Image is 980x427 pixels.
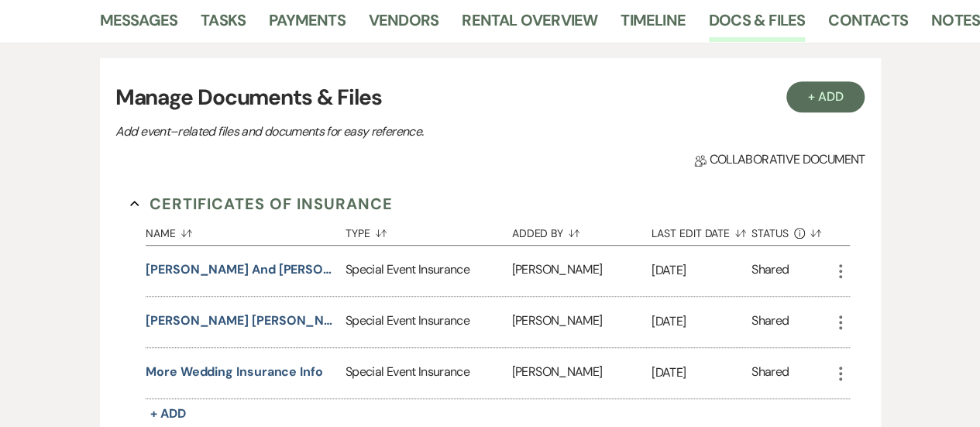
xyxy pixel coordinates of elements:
[751,228,789,239] span: Status
[512,246,652,296] div: [PERSON_NAME]
[751,215,831,245] button: Status
[346,215,512,245] button: Type
[828,8,908,42] a: Contacts
[621,8,686,42] a: Timeline
[709,8,805,42] a: Docs & Files
[146,215,346,245] button: Name
[786,81,865,112] button: + Add
[269,8,346,42] a: Payments
[751,260,789,281] div: Shared
[201,8,246,42] a: Tasks
[346,348,512,398] div: Special Event Insurance
[462,8,597,42] a: Rental Overview
[751,363,789,384] div: Shared
[146,260,339,279] button: [PERSON_NAME] and [PERSON_NAME] insurance for wedding day
[146,403,191,425] button: + Add
[115,81,865,114] h3: Manage Documents & Files
[346,297,512,347] div: Special Event Insurance
[694,150,865,169] span: Collaborative document
[346,246,512,296] div: Special Event Insurance
[130,192,393,215] button: Certificates of Insurance
[146,363,323,381] button: More wedding insurance info
[369,8,438,42] a: Vendors
[512,348,652,398] div: [PERSON_NAME]
[652,363,751,383] p: [DATE]
[751,312,789,332] div: Shared
[652,312,751,332] p: [DATE]
[512,215,652,245] button: Added By
[100,8,178,42] a: Messages
[931,8,980,42] a: Notes
[652,215,751,245] button: Last Edit Date
[652,260,751,281] p: [DATE]
[512,297,652,347] div: [PERSON_NAME]
[150,405,186,422] span: + Add
[146,312,339,330] button: [PERSON_NAME] [PERSON_NAME] wedding insurance info
[115,122,658,142] p: Add event–related files and documents for easy reference.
